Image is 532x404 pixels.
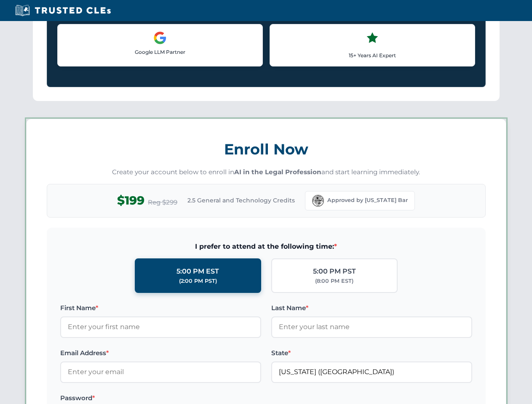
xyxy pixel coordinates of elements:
label: State [271,348,472,358]
label: First Name [60,303,261,313]
p: 15+ Years AI Expert [277,51,468,59]
div: (2:00 PM PST) [179,277,217,285]
label: Password [60,393,261,403]
span: $199 [117,191,144,210]
div: 5:00 PM PST [313,266,356,277]
label: Last Name [271,303,472,313]
div: 5:00 PM EST [176,266,219,277]
input: Enter your email [60,361,261,383]
span: Approved by [US_STATE] Bar [327,196,408,205]
h3: Enroll Now [47,136,486,162]
input: Enter your first name [60,316,261,338]
span: Reg $299 [148,197,177,207]
p: Google LLM Partner [64,48,256,56]
img: Florida Bar [312,195,324,207]
span: I prefer to attend at the following time: [60,241,472,252]
input: Enter your last name [271,316,472,338]
input: Florida (FL) [271,361,472,383]
div: (8:00 PM EST) [315,277,353,285]
img: Google [153,31,167,45]
strong: AI in the Legal Profession [234,168,321,176]
span: 2.5 General and Technology Credits [187,196,295,205]
img: Trusted CLEs [13,4,113,17]
label: Email Address [60,348,261,358]
p: Create your account below to enroll in and start learning immediately. [47,167,486,177]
